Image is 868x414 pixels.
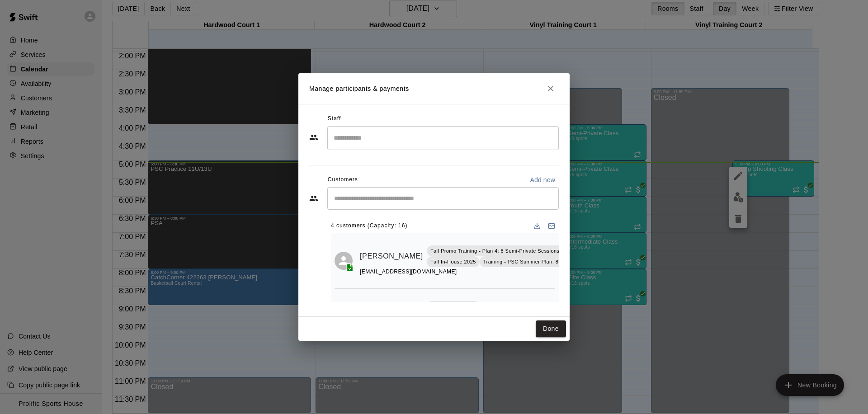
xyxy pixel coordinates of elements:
[430,258,476,266] p: Fall In-House 2025
[309,194,318,203] svg: Customers
[309,133,318,142] svg: Staff
[328,112,341,126] span: Staff
[327,126,559,150] div: Search staff
[530,175,555,184] p: Add new
[309,84,409,94] p: Manage participants & payments
[360,250,423,262] a: [PERSON_NAME]
[536,320,566,337] button: Done
[331,219,407,233] span: 4 customers (Capacity: 16)
[430,247,656,255] p: Fall Promo Training - Plan 4: 8 Semi-Private Sessions + 4 Group Training Sessions Per Month
[483,258,629,266] p: Training - PSC Summer Plan: 8 Training Sessions Per Month
[542,80,559,97] button: Close
[328,173,358,187] span: Customers
[544,219,559,233] button: Email participants
[360,268,457,275] span: [EMAIL_ADDRESS][DOMAIN_NAME]
[335,252,353,270] div: Avery Nathoo
[530,219,544,233] button: Download list
[327,187,559,210] div: Start typing to search customers...
[526,173,559,187] button: Add new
